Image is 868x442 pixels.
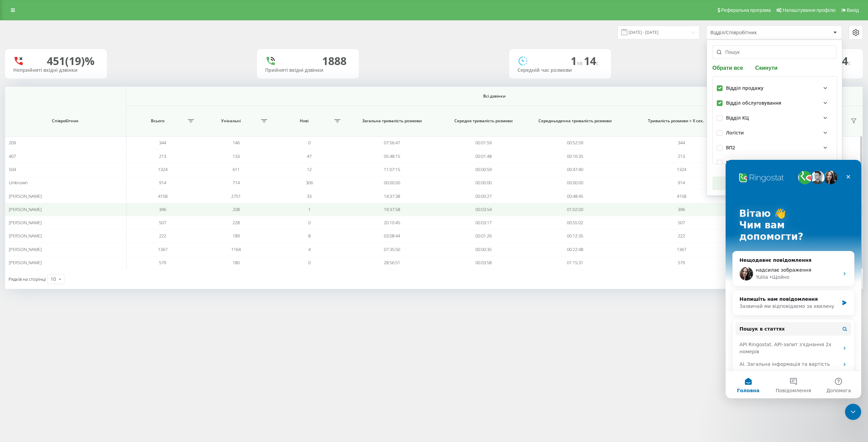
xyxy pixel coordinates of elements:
span: 4158 [158,193,167,199]
span: 914 [678,180,685,186]
span: 611 [233,166,240,172]
span: 507 [159,219,166,226]
span: [PERSON_NAME] [9,206,42,212]
div: Середній час розмови [517,67,603,73]
div: Прийняті вхідні дзвінки [265,67,351,73]
span: хв [577,59,584,67]
td: 11:07:15 [346,163,437,176]
span: 0 [308,219,311,226]
span: 12 [307,166,312,172]
span: 504 [9,166,16,172]
td: 00:47:40 [529,163,621,176]
td: 07:35:50 [346,243,437,256]
span: c [848,59,851,67]
span: 14 [836,54,851,68]
td: 19:37:58 [346,203,437,216]
span: Співробітник [14,118,117,124]
div: 10 [51,276,56,282]
span: 1367 [158,246,167,252]
span: 133 [233,153,240,159]
span: Середньоденна тривалість розмови [537,118,613,124]
td: 00:03:17 [438,216,529,229]
span: 396 [678,206,685,212]
input: Пошук [712,45,836,59]
span: 4 [308,246,311,252]
span: 0 [308,140,311,146]
td: 05:48:15 [346,149,437,163]
td: 00:03:58 [438,256,529,269]
span: 344 [159,140,166,146]
td: 00:00:27 [438,189,529,203]
td: 00:00:59 [438,163,529,176]
td: 00:01:59 [438,136,529,149]
span: Unknown [9,180,28,186]
td: 01:02:00 [529,203,621,216]
span: Нові [276,118,332,124]
span: c [596,59,599,67]
span: [PERSON_NAME] [9,246,42,252]
span: Налаштування профілю [783,7,835,13]
button: Скинути [753,64,780,71]
span: 1367 [677,246,686,252]
span: 407 [9,153,16,159]
span: [PERSON_NAME] [9,259,42,266]
td: 00:00:00 [438,176,529,189]
button: Скасувати [712,176,772,190]
div: Неприйняті вхідні дзвінки [13,67,99,73]
div: 451 (19)% [47,55,95,67]
td: 00:12:35 [529,229,621,243]
span: 396 [159,206,166,212]
span: 228 [233,219,240,226]
button: Обрати все [712,64,745,71]
span: [PERSON_NAME] [9,193,42,199]
div: Відділ/Співробітник [710,30,791,36]
td: 01:15:31 [529,256,621,269]
iframe: Intercom live chat [726,160,861,398]
span: 579 [678,259,685,266]
span: [PERSON_NAME] [9,233,42,239]
div: Логісти [726,130,744,136]
span: 180 [233,259,240,266]
span: 344 [678,140,685,146]
span: Середня тривалість розмови [445,118,521,124]
span: Тривалість розмови > Х сек. [625,118,727,124]
span: 208 [233,206,240,212]
span: 146 [233,140,240,146]
span: 914 [159,180,166,186]
td: 00:55:02 [529,216,621,229]
span: 209 [9,140,16,146]
span: Всі дзвінки [166,93,823,99]
div: Відділ КЦ [726,115,749,121]
div: Відділ продажу [726,85,764,91]
div: ВП2 [726,145,735,151]
span: Реферальна програма [721,7,771,13]
span: 0 [308,259,311,266]
span: Унікальні [203,118,259,124]
span: 222 [678,233,685,239]
td: 00:52:59 [529,136,621,149]
span: 213 [159,153,166,159]
td: 28:56:51 [346,256,437,269]
td: 00:48:45 [529,189,621,203]
td: 00:22:48 [529,243,621,256]
span: 1 [308,206,311,212]
span: 579 [159,259,166,266]
td: 00:00:00 [346,176,437,189]
span: Вихід [847,7,859,13]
